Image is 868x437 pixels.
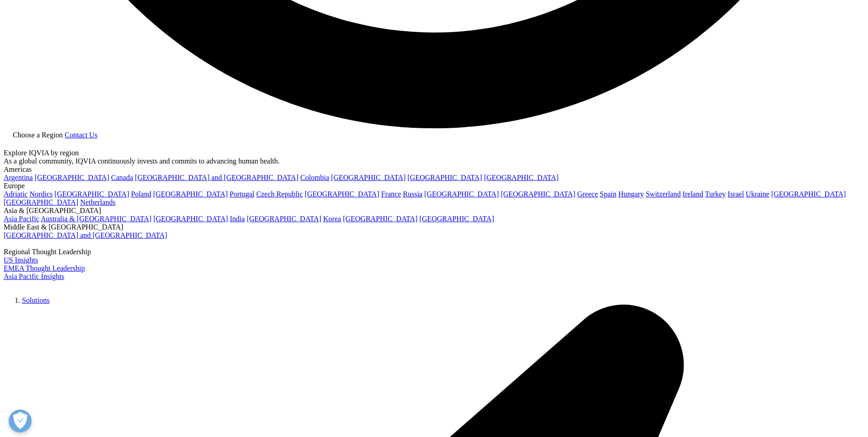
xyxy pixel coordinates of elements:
[230,190,254,198] a: Portugal
[343,215,417,223] a: [GEOGRAPHIC_DATA]
[683,190,703,198] a: Ireland
[29,190,53,198] a: Nordics
[4,231,167,239] a: [GEOGRAPHIC_DATA] and [GEOGRAPHIC_DATA]
[300,174,329,181] a: Colombia
[13,131,63,139] span: Choose a Region
[424,190,499,198] a: [GEOGRAPHIC_DATA]
[484,174,559,181] a: [GEOGRAPHIC_DATA]
[771,190,846,198] a: [GEOGRAPHIC_DATA]
[4,207,864,215] div: Asia & [GEOGRAPHIC_DATA]
[618,190,644,198] a: Hungary
[111,174,133,181] a: Canada
[22,296,49,304] a: Solutions
[153,190,228,198] a: [GEOGRAPHIC_DATA]
[600,190,616,198] a: Spain
[4,174,33,181] a: Argentina
[4,215,39,223] a: Asia Pacific
[4,165,864,174] div: Americas
[135,174,298,181] a: [GEOGRAPHIC_DATA] and [GEOGRAPHIC_DATA]
[247,215,321,223] a: [GEOGRAPHIC_DATA]
[4,273,64,280] a: Asia Pacific Insights
[728,190,744,198] a: Israel
[80,198,115,206] a: Netherlands
[4,198,78,206] a: [GEOGRAPHIC_DATA]
[381,190,401,198] a: France
[41,215,151,223] a: Australia & [GEOGRAPHIC_DATA]
[230,215,245,223] a: India
[256,190,303,198] a: Czech Republic
[131,190,151,198] a: Poland
[646,190,680,198] a: Switzerland
[153,215,228,223] a: [GEOGRAPHIC_DATA]
[323,215,341,223] a: Korea
[4,149,864,157] div: Explore IQVIA by region
[35,174,109,181] a: [GEOGRAPHIC_DATA]
[705,190,726,198] a: Turkey
[305,190,379,198] a: [GEOGRAPHIC_DATA]
[4,182,864,190] div: Europe
[746,190,770,198] a: Ukraine
[4,190,27,198] a: Adriatic
[577,190,598,198] a: Greece
[4,223,864,231] div: Middle East & [GEOGRAPHIC_DATA]
[420,215,494,223] a: [GEOGRAPHIC_DATA]
[408,174,482,181] a: [GEOGRAPHIC_DATA]
[4,248,864,256] div: Regional Thought Leadership
[4,157,864,165] div: As a global community, IQVIA continuously invests and commits to advancing human health.
[4,256,38,264] a: US Insights
[54,190,129,198] a: [GEOGRAPHIC_DATA]
[9,410,32,432] button: Open Preferences
[331,174,405,181] a: [GEOGRAPHIC_DATA]
[65,131,97,139] a: Contact Us
[501,190,575,198] a: [GEOGRAPHIC_DATA]
[4,264,85,272] a: EMEA Thought Leadership
[403,190,423,198] a: Russia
